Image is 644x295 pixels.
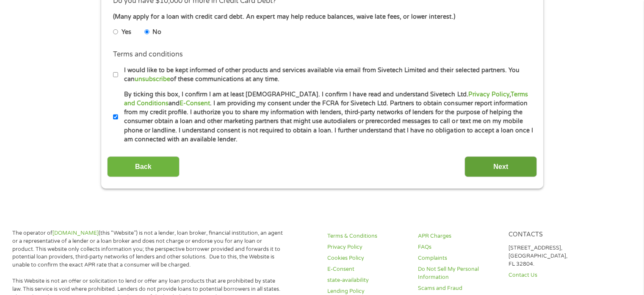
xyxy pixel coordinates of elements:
input: Back [107,156,180,177]
label: Yes [122,28,131,37]
label: No [152,28,161,37]
a: APR Charges [418,232,498,240]
a: unsubscribe [135,76,170,83]
a: Privacy Policy [468,91,509,98]
h4: Contacts [508,231,589,239]
a: Terms & Conditions [327,232,408,240]
a: Privacy Policy [327,243,408,251]
a: Scams and Fraud [418,284,498,292]
label: I would like to be kept informed of other products and services available via email from Sivetech... [118,66,533,84]
a: Complaints [418,254,498,262]
a: Cookies Policy [327,254,408,262]
a: E-Consent [327,265,408,273]
input: Next [464,156,537,177]
label: By ticking this box, I confirm I am at least [DEMOGRAPHIC_DATA]. I confirm I have read and unders... [118,90,533,144]
div: (Many apply for a loan with credit card debt. An expert may help reduce balances, waive late fees... [113,12,531,22]
a: Do Not Sell My Personal Information [418,265,498,281]
label: Terms and conditions [113,50,183,59]
a: E-Consent [180,100,210,107]
a: state-availability [327,276,408,284]
a: Contact Us [508,271,589,279]
p: [STREET_ADDRESS], [GEOGRAPHIC_DATA], FL 32804. [508,244,589,268]
a: Terms and Conditions [124,91,528,107]
a: FAQs [418,243,498,251]
a: [DOMAIN_NAME] [53,230,99,236]
p: The operator of (this “Website”) is not a lender, loan broker, financial institution, an agent or... [12,229,284,269]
